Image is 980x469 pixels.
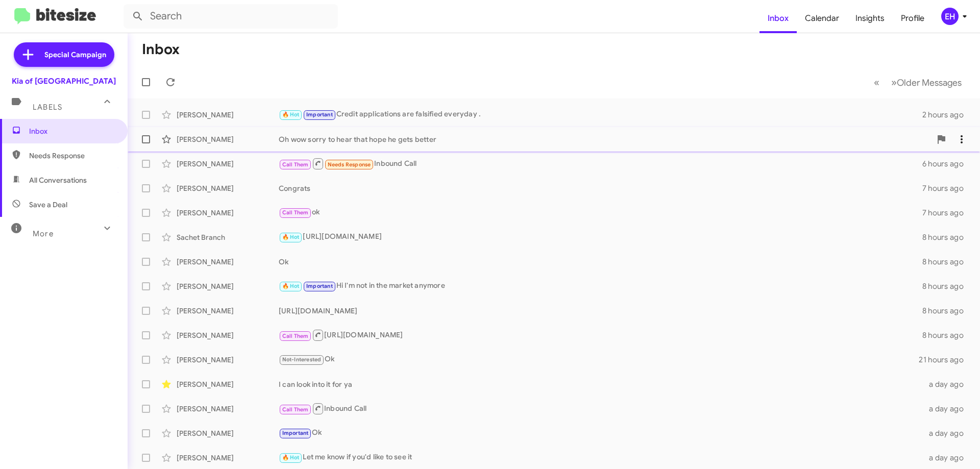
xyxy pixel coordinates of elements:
[33,103,62,112] span: Labels
[306,111,333,118] span: Important
[177,330,279,340] div: [PERSON_NAME]
[941,8,959,25] div: EH
[922,281,972,291] div: 8 hours ago
[279,329,922,341] div: [URL][DOMAIN_NAME]
[922,183,972,193] div: 7 hours ago
[279,452,923,463] div: Let me know if you'd like to see it
[922,159,972,169] div: 6 hours ago
[29,126,116,136] span: Inbox
[797,4,847,33] a: Calendar
[847,4,893,33] a: Insights
[279,109,922,120] div: Credit applications are falsified everyday .
[177,159,279,169] div: [PERSON_NAME]
[29,175,87,185] span: All Conversations
[282,454,300,461] span: 🔥 Hot
[279,427,923,439] div: Ok
[923,404,972,414] div: a day ago
[177,453,279,463] div: [PERSON_NAME]
[279,231,922,243] div: [URL][DOMAIN_NAME]
[282,111,300,118] span: 🔥 Hot
[868,72,968,93] nav: Page navigation example
[177,183,279,193] div: [PERSON_NAME]
[279,207,922,218] div: ok
[759,4,797,33] a: Inbox
[874,76,879,89] span: «
[177,134,279,144] div: [PERSON_NAME]
[177,110,279,120] div: [PERSON_NAME]
[282,356,322,363] span: Not-Interested
[282,209,309,216] span: Call Them
[279,134,931,144] div: Oh wow sorry to hear that hope he gets better
[282,234,300,240] span: 🔥 Hot
[891,76,897,89] span: »
[279,306,922,316] div: [URL][DOMAIN_NAME]
[142,41,180,58] h1: Inbox
[44,50,106,60] span: Special Campaign
[177,306,279,316] div: [PERSON_NAME]
[923,453,972,463] div: a day ago
[14,42,114,67] a: Special Campaign
[893,4,933,33] a: Profile
[923,379,972,389] div: a day ago
[29,200,67,210] span: Save a Deal
[177,281,279,291] div: [PERSON_NAME]
[279,157,922,170] div: Inbound Call
[933,8,969,25] button: EH
[282,161,309,168] span: Call Them
[177,257,279,267] div: [PERSON_NAME]
[124,4,338,29] input: Search
[177,428,279,438] div: [PERSON_NAME]
[33,229,54,238] span: More
[328,161,371,168] span: Needs Response
[923,428,972,438] div: a day ago
[282,333,309,339] span: Call Them
[279,257,922,267] div: Ok
[177,232,279,242] div: Sachet Branch
[177,404,279,414] div: [PERSON_NAME]
[922,232,972,242] div: 8 hours ago
[919,355,972,365] div: 21 hours ago
[12,76,116,86] div: Kia of [GEOGRAPHIC_DATA]
[279,379,923,389] div: I can look into it for ya
[922,330,972,340] div: 8 hours ago
[885,72,968,93] button: Next
[282,430,309,436] span: Important
[282,406,309,413] span: Call Them
[922,306,972,316] div: 8 hours ago
[922,110,972,120] div: 2 hours ago
[29,151,116,161] span: Needs Response
[868,72,886,93] button: Previous
[177,379,279,389] div: [PERSON_NAME]
[279,402,923,415] div: Inbound Call
[177,208,279,218] div: [PERSON_NAME]
[897,77,962,88] span: Older Messages
[279,354,919,365] div: Ok
[177,355,279,365] div: [PERSON_NAME]
[279,280,922,292] div: Hi I'm not in the market anymore
[306,283,333,289] span: Important
[279,183,922,193] div: Congrats
[282,283,300,289] span: 🔥 Hot
[922,257,972,267] div: 8 hours ago
[922,208,972,218] div: 7 hours ago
